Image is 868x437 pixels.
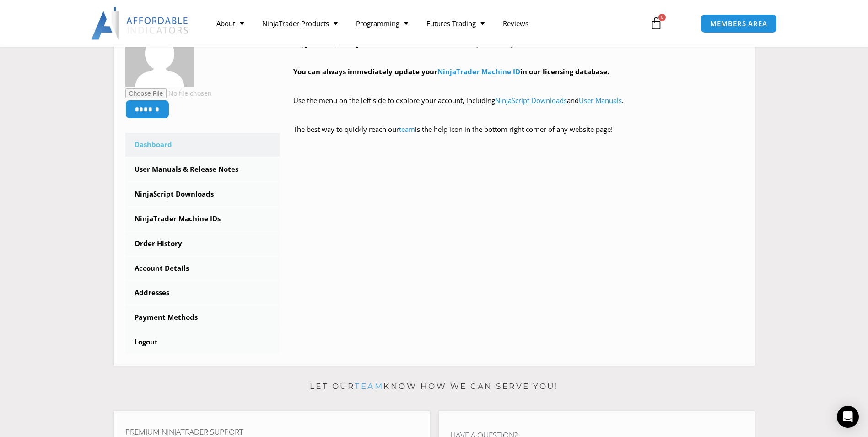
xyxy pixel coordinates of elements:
[701,14,777,33] a: MEMBERS AREA
[293,67,609,76] strong: You can always immediately update your in our licensing database.
[658,14,666,21] span: 0
[636,10,676,37] a: 0
[347,13,417,34] a: Programming
[495,96,567,105] a: NinjaScript Downloads
[125,330,280,354] a: Logout
[355,382,383,391] a: team
[125,306,280,329] a: Payment Methods
[293,123,743,149] p: The best way to quickly reach our is the help icon in the bottom right corner of any website page!
[125,427,418,437] h4: Premium NinjaTrader Support
[125,232,280,256] a: Order History
[125,18,194,87] img: 2bb4cb17f1261973f171b9114ee2b7129d465fb480375f69906185e7ac74eb45
[710,20,767,27] span: MEMBERS AREA
[125,182,280,206] a: NinjaScript Downloads
[125,207,280,231] a: NinjaTrader Machine IDs
[417,13,494,34] a: Futures Trading
[125,133,280,157] a: Dashboard
[253,13,347,34] a: NinjaTrader Products
[837,406,859,428] div: Open Intercom Messenger
[125,133,280,354] nav: Account pages
[579,96,622,105] a: User Manuals
[91,7,189,40] img: LogoAI | Affordable Indicators – NinjaTrader
[207,13,253,34] a: About
[437,67,520,76] a: NinjaTrader Machine ID
[125,158,280,181] a: User Manuals & Release Notes
[125,281,280,305] a: Addresses
[399,125,415,134] a: team
[125,257,280,280] a: Account Details
[494,13,538,34] a: Reviews
[207,13,639,34] nav: Menu
[293,22,743,149] div: Hey ! Welcome to the Members Area. Thank you for being a valuable customer!
[293,94,743,120] p: Use the menu on the left side to explore your account, including and .
[114,379,755,394] p: Let our know how we can serve you!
